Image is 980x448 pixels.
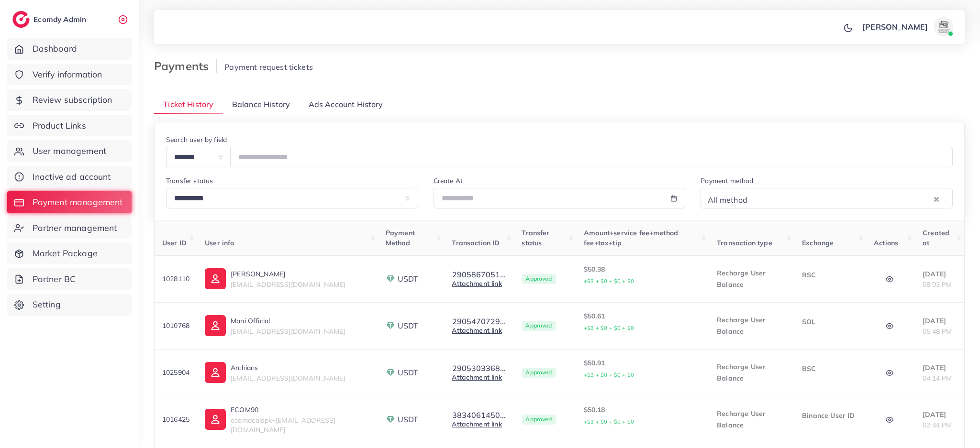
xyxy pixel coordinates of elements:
[452,373,501,382] a: Attachment link
[386,321,395,330] img: payment
[33,94,112,106] span: Review subscription
[205,239,234,247] span: User info
[874,239,898,247] span: Actions
[231,327,345,336] span: [EMAIL_ADDRESS][DOMAIN_NAME]
[231,315,345,327] p: Mani Official
[33,145,106,157] span: User management
[33,15,89,24] h2: Ecomdy Admin
[522,368,556,378] span: Approved
[12,11,89,28] a: logoEcomdy Admin
[923,327,952,336] span: 05:48 PM
[522,415,556,425] span: Approved
[33,222,117,234] span: Partner management
[706,193,749,207] span: All method
[923,315,957,327] p: [DATE]
[923,409,957,420] p: [DATE]
[231,362,345,373] p: Archians
[7,38,132,60] a: Dashboard
[584,372,634,378] small: +$3 + $0 + $0 + $0
[717,267,787,290] p: Recharge User Balance
[162,239,187,247] span: User ID
[7,294,132,316] a: Setting
[231,416,335,434] span: ecomdealspk+[EMAIL_ADDRESS][DOMAIN_NAME]
[163,99,213,110] span: Ticket History
[584,229,678,247] span: Amount+service fee+method fee+tax+tip
[802,239,834,247] span: Exchange
[166,135,227,144] label: Search user by field
[923,268,957,280] p: [DATE]
[7,64,132,86] a: Verify information
[231,374,345,382] span: [EMAIL_ADDRESS][DOMAIN_NAME]
[923,229,949,247] span: Created at
[386,368,395,377] img: payment
[7,140,132,162] a: User management
[452,411,506,419] button: 3834061450...
[584,418,634,425] small: +$3 + $0 + $0 + $0
[522,274,556,284] span: Approved
[224,62,313,72] span: Payment request tickets
[33,298,61,311] span: Setting
[717,361,787,384] p: Recharge User Balance
[231,404,370,415] p: ECOM90
[802,410,858,421] p: Binance User ID
[154,59,217,73] h3: Payments
[162,414,189,425] p: 1016425
[33,196,123,208] span: Payment management
[934,17,953,36] img: avatar
[584,357,702,381] p: $50.91
[7,191,132,213] a: Payment management
[934,193,939,204] button: Clear Selected
[522,229,549,247] span: Transfer status
[717,408,787,431] p: Recharge User Balance
[923,362,957,373] p: [DATE]
[398,273,419,284] span: USDT
[162,367,189,378] p: 1025904
[584,325,634,331] small: +$3 + $0 + $0 + $0
[33,273,76,285] span: Partner BC
[309,99,383,110] span: Ads Account History
[452,364,506,372] button: 2905303368...
[452,239,500,247] span: Transaction ID
[232,99,290,110] span: Balance History
[33,247,98,260] span: Market Package
[802,316,858,328] p: SOL
[802,269,858,281] p: BSC
[923,374,952,382] span: 04:14 PM
[162,273,189,284] p: 1028110
[584,263,702,287] p: $50.38
[231,268,345,280] p: [PERSON_NAME]
[452,279,501,288] a: Attachment link
[522,321,556,331] span: Approved
[862,21,928,33] p: [PERSON_NAME]
[701,176,753,186] label: Payment method
[452,420,501,428] a: Attachment link
[7,89,132,111] a: Review subscription
[923,280,952,289] span: 08:03 PM
[162,320,189,331] p: 1010768
[33,68,102,81] span: Verify information
[205,268,226,289] img: ic-user-info.36bf1079.svg
[584,278,634,284] small: +$3 + $0 + $0 + $0
[7,268,132,290] a: Partner BC
[452,270,506,279] button: 2905867051...
[386,415,395,424] img: payment
[398,414,419,425] span: USDT
[717,314,787,337] p: Recharge User Balance
[7,242,132,264] a: Market Package
[452,326,501,335] a: Attachment link
[33,43,77,55] span: Dashboard
[923,421,952,429] span: 02:44 PM
[398,367,419,378] span: USDT
[802,363,858,374] p: BSC
[205,315,226,336] img: ic-user-info.36bf1079.svg
[7,217,132,239] a: Partner management
[857,17,957,36] a: [PERSON_NAME]avatar
[434,176,463,186] label: Create At
[584,404,702,427] p: $50.18
[750,191,932,207] input: Search for option
[386,229,415,247] span: Payment Method
[7,166,132,188] a: Inactive ad account
[205,409,226,430] img: ic-user-info.36bf1079.svg
[166,176,213,186] label: Transfer status
[33,120,86,132] span: Product Links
